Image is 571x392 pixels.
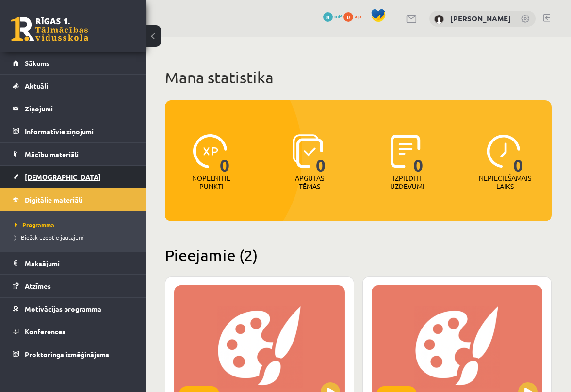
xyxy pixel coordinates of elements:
span: 8 [323,12,333,22]
p: Apgūtās tēmas [291,174,328,190]
a: Sākums [13,52,133,74]
span: 0 [343,12,353,22]
span: Motivācijas programma [25,304,101,313]
p: Nepieciešamais laiks [479,174,531,190]
a: Aktuāli [13,75,133,97]
a: Mācību materiāli [13,143,133,165]
a: Konferences [13,320,133,343]
span: 0 [220,134,230,174]
span: Atzīmes [25,282,51,290]
img: icon-completed-tasks-ad58ae20a441b2904462921112bc710f1caf180af7a3daa7317a5a94f2d26646.svg [391,134,421,168]
p: Izpildīti uzdevumi [388,174,426,190]
img: icon-clock-7be60019b62300814b6bd22b8e044499b485619524d84068768e800edab66f18.svg [487,134,521,168]
span: Sākums [25,59,49,67]
span: Proktoringa izmēģinājums [25,350,109,359]
span: [DEMOGRAPHIC_DATA] [25,172,101,181]
a: Digitālie materiāli [13,188,133,211]
span: mP [334,12,342,20]
legend: Ziņojumi [25,97,133,120]
a: 0 xp [343,12,366,20]
legend: Informatīvie ziņojumi [25,120,133,142]
h2: Pieejamie (2) [165,246,552,265]
a: [DEMOGRAPHIC_DATA] [13,166,133,188]
span: Biežāk uzdotie jautājumi [15,234,85,241]
a: Ziņojumi [13,97,133,120]
a: 8 mP [323,12,342,20]
a: [PERSON_NAME] [450,14,511,23]
span: 0 [513,134,523,174]
img: Elza Ellere [434,15,444,24]
span: Konferences [25,327,65,336]
p: Nopelnītie punkti [192,174,230,190]
a: Atzīmes [13,275,133,297]
legend: Maksājumi [25,252,133,274]
span: Aktuāli [25,81,48,90]
a: Motivācijas programma [13,298,133,320]
a: Programma [15,220,136,229]
img: icon-xp-0682a9bc20223a9ccc6f5883a126b849a74cddfe5390d2b41b4391c66f2066e7.svg [193,134,227,168]
span: 0 [413,134,424,174]
span: Programma [15,221,54,229]
a: Biežāk uzdotie jautājumi [15,233,136,242]
a: Proktoringa izmēģinājums [13,343,133,365]
img: icon-learned-topics-4a711ccc23c960034f471b6e78daf4a3bad4a20eaf4de84257b87e66633f6470.svg [293,134,323,168]
span: xp [355,12,361,20]
a: Informatīvie ziņojumi [13,120,133,142]
span: Mācību materiāli [25,150,79,158]
a: Rīgas 1. Tālmācības vidusskola [11,17,88,41]
h1: Mana statistika [165,68,552,87]
span: Digitālie materiāli [25,195,82,204]
a: Maksājumi [13,252,133,274]
span: 0 [316,134,326,174]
